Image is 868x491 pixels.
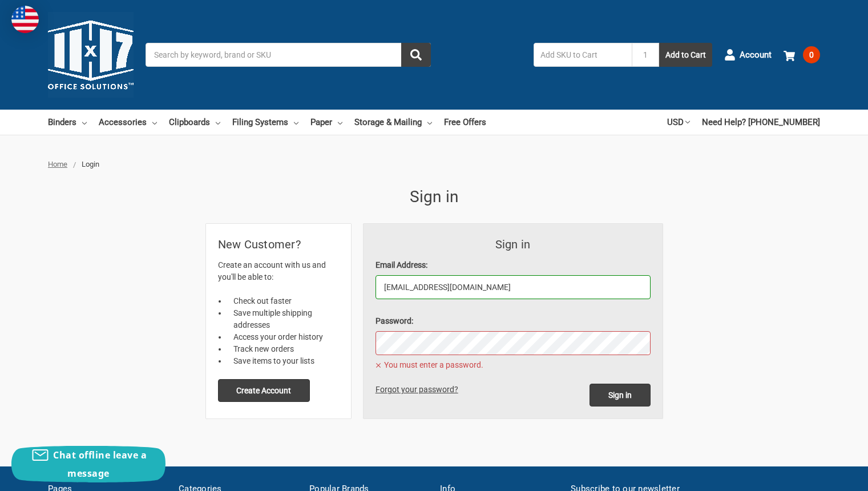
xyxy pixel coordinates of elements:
[444,110,486,135] a: Free Offers
[53,449,147,480] span: Chat offline leave a message
[227,355,339,367] li: Save items to your lists
[784,40,820,70] a: 0
[99,110,157,135] a: Accessories
[590,384,651,407] input: Sign in
[218,236,339,253] h2: New Customer?
[227,331,339,343] li: Access your order history
[48,110,87,135] a: Binders
[227,307,339,331] li: Save multiple shipping addresses
[227,295,339,307] li: Check out faster
[376,236,651,253] h3: Sign in
[232,110,298,135] a: Filing Systems
[48,12,134,98] img: 11x17.com
[376,259,651,271] label: Email Address:
[740,49,772,62] span: Account
[218,259,339,283] p: Create an account with us and you'll be able to:
[702,110,820,135] a: Need Help? [PHONE_NUMBER]
[354,110,432,135] a: Storage & Mailing
[48,160,67,168] a: Home
[724,40,772,70] a: Account
[218,379,310,402] button: Create Account
[218,385,310,395] a: Create Account
[534,43,632,67] input: Add SKU to Cart
[376,315,651,327] label: Password:
[146,43,431,67] input: Search by keyword, brand or SKU
[667,110,690,135] a: USD
[206,185,663,209] h1: Sign in
[11,446,165,482] button: Chat offline leave a message
[169,110,220,135] a: Clipboards
[82,160,99,168] span: Login
[659,43,712,67] button: Add to Cart
[803,46,820,63] span: 0
[227,343,339,355] li: Track new orders
[310,110,342,135] a: Paper
[376,358,651,372] span: You must enter a password.
[11,6,39,33] img: duty and tax information for United States
[376,385,462,394] a: Forgot your password?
